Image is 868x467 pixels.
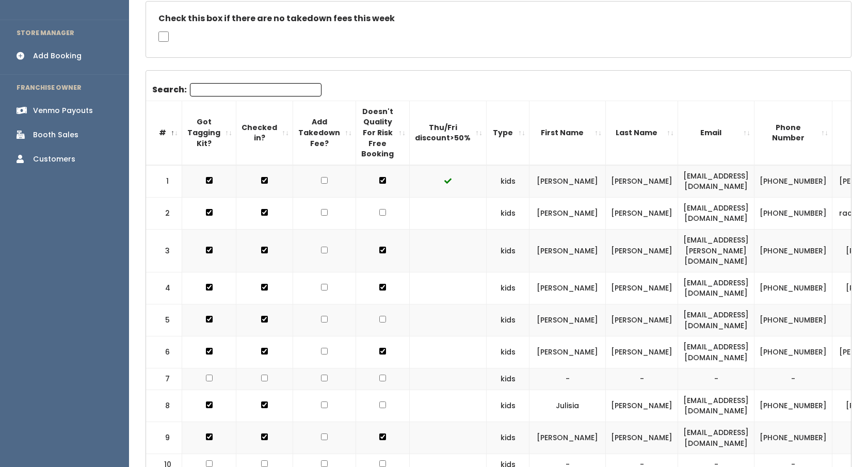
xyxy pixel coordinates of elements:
th: Type: activate to sort column ascending [487,101,529,165]
td: [PERSON_NAME] [529,336,606,368]
td: 1 [146,165,182,198]
th: #: activate to sort column descending [146,101,182,165]
td: [PERSON_NAME] [606,336,678,368]
td: kids [487,304,529,336]
td: [PERSON_NAME] [606,304,678,336]
td: 3 [146,230,182,272]
td: kids [487,336,529,368]
td: kids [487,230,529,272]
th: Last Name: activate to sort column ascending [606,101,678,165]
h5: Check this box if there are no takedown fees this week [158,14,839,23]
td: [PERSON_NAME] [606,230,678,272]
td: [PERSON_NAME] [529,197,606,229]
td: [PERSON_NAME] [529,230,606,272]
td: 9 [146,422,182,454]
td: [EMAIL_ADDRESS][DOMAIN_NAME] [678,197,754,229]
td: - [754,368,832,390]
td: kids [487,422,529,454]
div: Add Booking [33,51,82,61]
td: [EMAIL_ADDRESS][DOMAIN_NAME] [678,390,754,422]
td: kids [487,368,529,390]
td: 2 [146,197,182,229]
td: [PERSON_NAME] [606,165,678,198]
td: [EMAIL_ADDRESS][DOMAIN_NAME] [678,304,754,336]
th: Doesn't Quality For Risk Free Booking : activate to sort column ascending [356,101,410,165]
td: kids [487,197,529,229]
div: Booth Sales [33,130,78,140]
td: kids [487,390,529,422]
td: 8 [146,390,182,422]
th: Phone Number: activate to sort column ascending [754,101,832,165]
td: [PHONE_NUMBER] [754,230,832,272]
td: kids [487,165,529,198]
label: Search: [152,83,322,96]
td: [PERSON_NAME] [606,390,678,422]
th: Email: activate to sort column ascending [678,101,754,165]
input: Search: [190,83,322,96]
td: [EMAIL_ADDRESS][DOMAIN_NAME] [678,336,754,368]
td: Julisia [529,390,606,422]
td: 6 [146,336,182,368]
td: [PERSON_NAME] [529,165,606,198]
th: Add Takedown Fee?: activate to sort column ascending [293,101,356,165]
td: [PHONE_NUMBER] [754,422,832,454]
td: [PHONE_NUMBER] [754,272,832,304]
td: [EMAIL_ADDRESS][DOMAIN_NAME] [678,272,754,304]
div: Customers [33,154,75,165]
td: [PHONE_NUMBER] [754,197,832,229]
td: 7 [146,368,182,390]
div: Venmo Payouts [33,105,93,116]
td: [EMAIL_ADDRESS][DOMAIN_NAME] [678,422,754,454]
td: [PERSON_NAME] [606,422,678,454]
td: - [678,368,754,390]
th: Checked in?: activate to sort column ascending [236,101,293,165]
td: [PERSON_NAME] [529,272,606,304]
td: - [529,368,606,390]
td: [PERSON_NAME] [606,272,678,304]
td: 5 [146,304,182,336]
td: [PERSON_NAME] [606,197,678,229]
th: First Name: activate to sort column ascending [529,101,606,165]
th: Got Tagging Kit?: activate to sort column ascending [182,101,236,165]
td: - [606,368,678,390]
td: kids [487,272,529,304]
td: [PHONE_NUMBER] [754,390,832,422]
td: [EMAIL_ADDRESS][DOMAIN_NAME] [678,165,754,198]
td: [EMAIL_ADDRESS][PERSON_NAME][DOMAIN_NAME] [678,230,754,272]
td: [PHONE_NUMBER] [754,165,832,198]
td: [PHONE_NUMBER] [754,336,832,368]
td: [PERSON_NAME] [529,422,606,454]
td: [PERSON_NAME] [529,304,606,336]
td: [PHONE_NUMBER] [754,304,832,336]
td: 4 [146,272,182,304]
th: Thu/Fri discount&gt;50%: activate to sort column ascending [410,101,487,165]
